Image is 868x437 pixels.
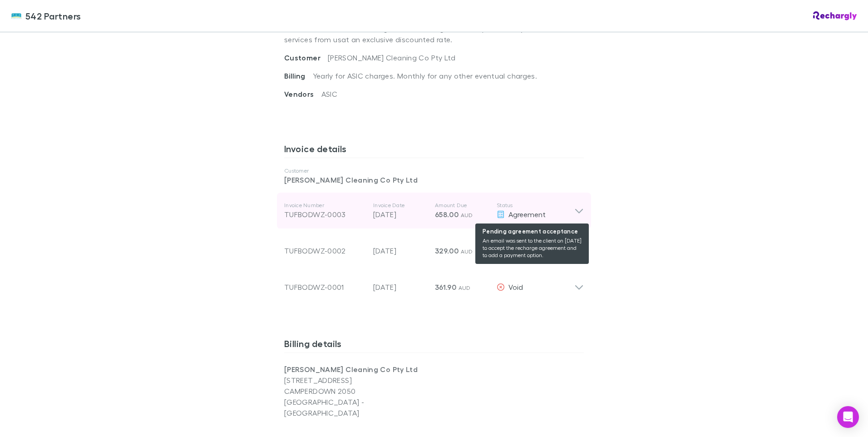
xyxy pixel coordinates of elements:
p: Status [497,202,574,209]
span: 542 Partners [25,9,81,23]
p: Customer [284,167,584,174]
p: [STREET_ADDRESS] [284,375,434,386]
span: Vendors [284,89,321,99]
span: AUD [461,212,473,218]
span: 329.00 [435,246,459,255]
span: 361.90 [435,283,456,292]
p: [DATE] [373,245,428,256]
img: Rechargly Logo [813,11,857,20]
p: [DATE] [373,282,428,293]
span: Agreement [508,246,546,255]
span: Billing [284,71,313,80]
span: [PERSON_NAME] Cleaning Co Pty Ltd [328,53,455,62]
p: [DATE] [373,209,428,220]
span: 658.00 [435,210,459,219]
p: CAMPERDOWN 2050 [284,386,434,397]
p: [GEOGRAPHIC_DATA] - [GEOGRAPHIC_DATA] [284,397,434,418]
span: ASIC [321,89,337,98]
span: AUD [459,284,471,291]
p: Invoice Date [373,202,428,209]
h3: Billing details [284,338,584,353]
h3: Invoice details [284,143,584,158]
p: [PERSON_NAME] Cleaning Co Pty Ltd [284,174,584,185]
div: TUFBODWZ-0002[DATE]329.00 AUDAgreement [277,229,591,265]
div: Open Intercom Messenger [837,406,859,428]
p: [PERSON_NAME] Cleaning Co Pty Ltd [284,364,434,375]
img: 542 Partners's Logo [11,10,22,21]
div: Invoice NumberTUFBODWZ-0003Invoice Date[DATE]Amount Due658.00 AUDStatus [277,193,591,229]
p: Get access to a curated range of accounting software, productivity tools, and services from us at... [284,16,584,52]
div: TUFBODWZ-0003 [284,209,366,220]
span: Yearly for ASIC charges. Monthly for any other eventual charges. [313,71,538,80]
div: TUFBODWZ-0001[DATE]361.90 AUDVoid [277,265,591,302]
p: Invoice Number [284,202,366,209]
span: Void [508,283,523,291]
p: Amount Due [435,202,489,209]
span: AUD [461,248,473,255]
div: TUFBODWZ-0002 [284,245,366,256]
div: TUFBODWZ-0001 [284,282,366,293]
span: Customer [284,53,328,62]
span: Agreement [508,210,546,218]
